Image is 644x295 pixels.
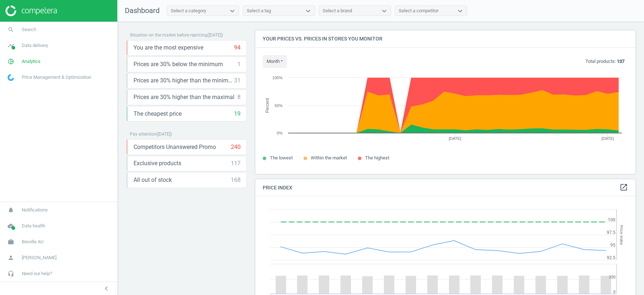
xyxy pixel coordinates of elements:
span: Situation on the market before repricing [130,33,207,38]
div: 8 [237,93,241,101]
div: 1 [237,60,241,68]
text: 250 [609,275,615,279]
img: wGWNvw8QSZomAAAAABJRU5ErkJggg== [8,74,14,81]
span: Search [22,26,36,33]
span: Analytics [22,58,41,65]
i: pie_chart_outlined [4,55,18,68]
i: notifications [4,203,18,217]
span: The highest [365,155,389,161]
span: ( [DATE] ) [156,132,172,137]
span: Prices are 30% higher than the minimum [134,77,234,85]
button: month [263,55,287,68]
div: 168 [231,176,241,184]
i: open_in_new [619,183,628,192]
tspan: Percent [265,98,270,113]
span: Exclusive products [134,159,181,167]
div: 94 [234,44,241,52]
span: All out of stock [134,176,172,184]
div: 31 [234,77,241,85]
span: The lowest [270,155,293,161]
text: 95 [610,243,615,248]
span: ( [DATE] ) [207,33,223,38]
i: search [4,23,18,37]
text: 92.5 [607,255,615,260]
i: person [4,251,18,265]
i: timeline [4,39,18,52]
span: [PERSON_NAME] [22,255,56,261]
span: Notifications [22,207,48,213]
i: cloud_done [4,219,18,233]
span: You are the most expensive [134,44,203,52]
a: open_in_new [619,183,628,192]
span: Within the market [311,155,347,161]
i: headset_mic [4,267,18,281]
span: Data delivery [22,42,48,49]
i: chevron_left [102,284,111,293]
text: 97.5 [607,230,615,235]
div: 240 [231,143,241,151]
tspan: [DATE] [601,136,614,141]
span: Competitors Unanswered Promo [134,143,216,151]
div: Select a category [171,8,206,14]
h4: Price Index [255,179,635,196]
h4: Your prices vs. prices in stores you monitor [255,30,635,47]
div: 117 [231,159,241,167]
img: ajHJNr6hYgQAAAAASUVORK5CYII= [5,5,57,16]
tspan: Price Index [619,225,624,245]
div: Select a brand [323,8,352,14]
span: Prices are 30% higher than the maximal [134,93,234,101]
text: 0 [613,290,615,294]
i: work [4,235,18,249]
text: 0% [277,131,283,135]
span: Dashboard [125,6,160,15]
span: The cheapest price [134,110,182,118]
span: Data health [22,223,45,229]
button: chevron_left [97,284,115,293]
text: 100 [608,217,615,222]
span: Need our help? [22,270,52,277]
b: 137 [617,59,624,64]
tspan: [DATE] [449,136,461,141]
p: Total products: [585,58,624,65]
span: Price Management & Optimization [22,74,91,81]
span: Breville AU [22,239,43,245]
div: Select a tag [247,8,271,14]
div: 19 [234,110,241,118]
text: 50% [275,103,283,108]
span: Pay attention [130,132,156,137]
span: Prices are 30% below the minimum [134,60,223,68]
div: Select a competitor [399,8,438,14]
text: 100% [272,76,283,80]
